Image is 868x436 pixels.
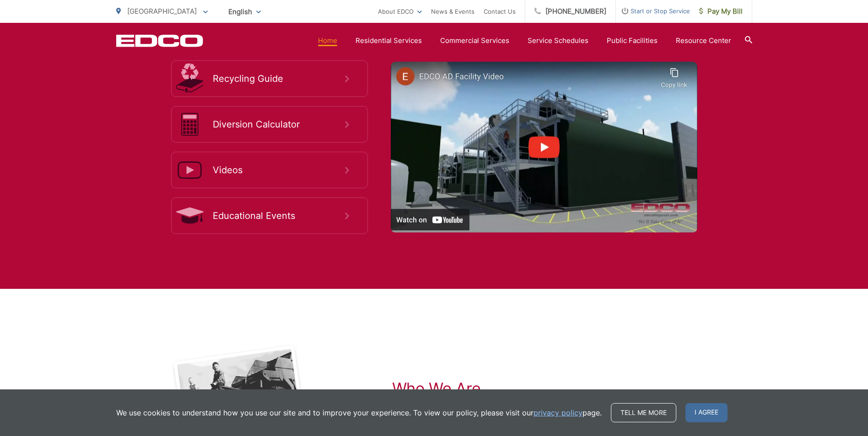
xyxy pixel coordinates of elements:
[116,34,203,47] a: EDCD logo. Return to the homepage.
[356,35,422,46] a: Residential Services
[607,35,658,46] a: Public Facilities
[171,60,368,97] a: Recycling Guide
[213,73,345,84] span: Recycling Guide
[611,403,676,422] a: Tell me more
[213,210,345,221] span: Educational Events
[676,35,731,46] a: Resource Center
[440,35,509,46] a: Commercial Services
[484,6,516,17] a: Contact Us
[392,379,699,398] h2: Who We Are
[685,403,728,422] span: I agree
[171,197,368,234] a: Educational Events
[171,106,368,143] a: Diversion Calculator
[171,152,368,188] a: Videos
[213,119,345,130] span: Diversion Calculator
[213,165,345,175] span: Videos
[116,407,602,418] p: We use cookies to understand how you use our site and to improve your experience. To view our pol...
[699,6,743,17] span: Pay My Bill
[528,35,588,46] a: Service Schedules
[378,6,422,17] a: About EDCO
[431,6,474,17] a: News & Events
[127,7,197,16] span: [GEOGRAPHIC_DATA]
[318,35,337,46] a: Home
[221,4,268,20] span: English
[534,407,582,418] a: privacy policy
